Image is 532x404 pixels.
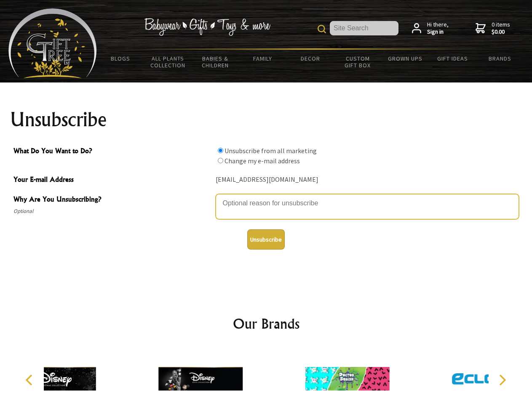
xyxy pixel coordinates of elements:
a: Babies & Children [192,50,239,74]
span: Your E-mail Address [13,174,211,186]
a: Hi there,Sign in [412,21,449,36]
a: Decor [286,50,334,67]
span: Why Are You Unsubscribing? [13,194,211,206]
a: 0 items$0.00 [476,21,510,36]
strong: $0.00 [492,28,510,36]
a: Custom Gift Box [334,50,382,74]
span: What Do You Want to Do? [13,146,211,158]
button: Next [493,371,511,389]
textarea: Why Are You Unsubscribing? [216,194,519,219]
input: Site Search [330,21,398,35]
span: Optional [13,206,211,216]
a: Grown Ups [381,50,429,67]
h1: Unsubscribe [10,109,522,130]
input: What Do You Want to Do? [218,158,223,163]
a: Family [239,50,287,67]
span: 0 items [492,21,510,36]
img: product search [318,25,326,33]
button: Previous [21,371,40,389]
div: [EMAIL_ADDRESS][DOMAIN_NAME] [216,173,519,186]
a: BLOGS [97,50,144,67]
label: Change my e-mail address [225,157,300,165]
span: Hi there, [427,21,449,36]
button: Unsubscribe [247,229,285,250]
a: Brands [476,50,524,67]
img: Babyware - Gifts - Toys and more... [8,8,97,78]
img: Babywear - Gifts - Toys & more [144,18,270,36]
a: Gift Ideas [429,50,476,67]
h2: Our Brands [17,314,516,334]
label: Unsubscribe from all marketing [225,146,317,155]
a: All Plants Collection [144,50,192,74]
strong: Sign in [427,28,449,36]
input: What Do You Want to Do? [218,148,223,153]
